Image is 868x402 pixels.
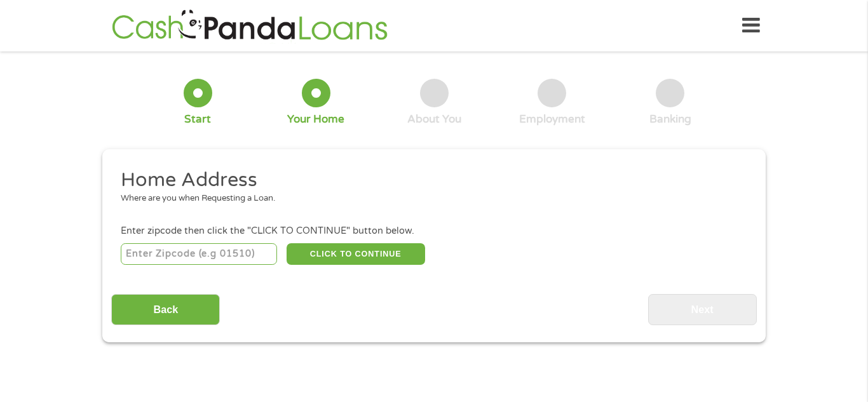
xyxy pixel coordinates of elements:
[407,112,461,126] div: About You
[121,192,738,205] div: Where are you when Requesting a Loan.
[121,224,747,238] div: Enter zipcode then click the "CLICK TO CONTINUE" button below.
[111,294,220,325] input: Back
[519,112,585,126] div: Employment
[108,8,391,44] img: GetLoanNow Logo
[287,243,425,265] button: CLICK TO CONTINUE
[184,112,211,126] div: Start
[649,112,691,126] div: Banking
[287,112,344,126] div: Your Home
[121,168,738,193] h2: Home Address
[121,243,278,265] input: Enter Zipcode (e.g 01510)
[648,294,757,325] input: Next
